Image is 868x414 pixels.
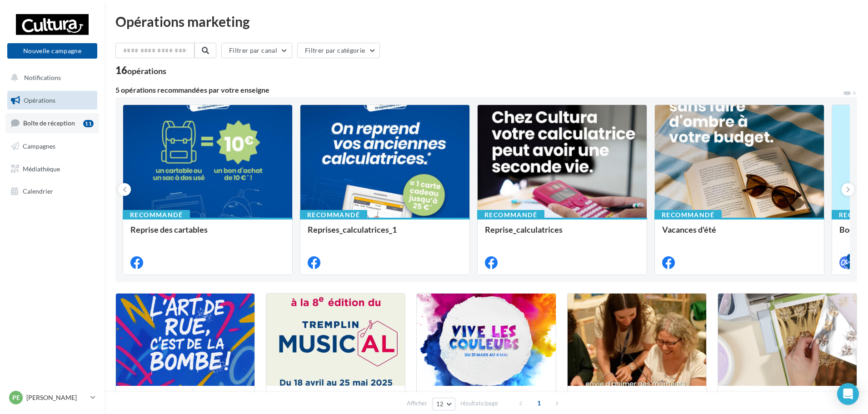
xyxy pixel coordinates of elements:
span: Pe [12,393,20,402]
div: Recommandé [123,210,190,220]
div: Vacances d'été [662,225,817,243]
span: résultats/page [460,399,498,408]
div: Reprise_calculatrices [485,225,639,243]
a: Calendrier [5,182,99,201]
span: Afficher [407,399,427,408]
span: Notifications [24,74,61,81]
div: Reprises_calculatrices_1 [308,225,462,243]
div: Recommandé [300,210,367,220]
div: 5 opérations recommandées par votre enseigne [115,86,843,94]
span: 1 [532,396,546,410]
div: 11 [83,120,94,127]
a: Médiathèque [5,160,99,179]
span: Calendrier [23,187,53,195]
button: Nouvelle campagne [7,43,97,59]
div: Opérations marketing [115,15,857,28]
div: Recommandé [477,210,544,220]
button: Filtrer par canal [221,43,292,58]
button: Filtrer par catégorie [297,43,380,58]
p: [PERSON_NAME] [26,393,87,402]
div: 4 [847,254,855,262]
a: Opérations [5,91,99,110]
a: Campagnes [5,137,99,156]
div: Reprise des cartables [130,225,285,243]
a: Boîte de réception11 [5,113,99,133]
a: Pe [PERSON_NAME] [7,389,97,406]
div: 16 [115,65,166,75]
span: Boîte de réception [23,119,75,127]
span: Médiathèque [23,165,60,172]
div: opérations [127,67,166,75]
span: 12 [436,400,444,408]
span: Opérations [24,96,55,104]
button: 12 [432,398,455,410]
span: Campagnes [23,142,55,150]
div: Recommandé [654,210,722,220]
div: Open Intercom Messenger [837,383,859,405]
button: Notifications [5,68,95,87]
